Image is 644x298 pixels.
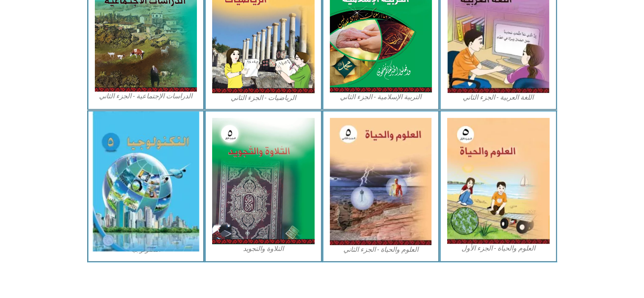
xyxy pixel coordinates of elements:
[330,245,432,254] figcaption: العلوم والحياة - الجزء الثاني
[212,93,315,103] figcaption: الرياضيات - الجزء الثاني
[447,244,550,253] figcaption: العلوم والحياة - الجزء الأول
[330,92,432,102] figcaption: التربية الإسلامية - الجزء الثاني
[95,92,197,101] figcaption: الدراسات الإجتماعية - الجزء الثاني
[447,93,550,102] figcaption: اللغة العربية - الجزء الثاني
[212,244,315,253] figcaption: التلاوة والتجويد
